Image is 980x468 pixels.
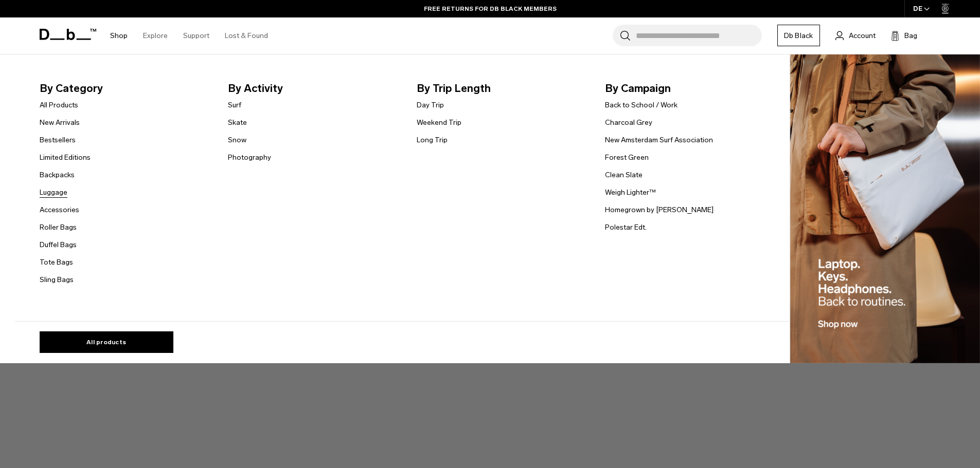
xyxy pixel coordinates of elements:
a: Support [183,17,209,54]
a: Charcoal Grey [605,117,652,128]
a: Limited Editions [40,152,91,163]
a: Tote Bags [40,257,73,268]
a: New Arrivals [40,117,80,128]
a: Snow [228,135,246,145]
a: Clean Slate [605,170,643,180]
a: Bestsellers [40,135,76,145]
button: Bag [891,29,917,42]
a: Accessories [40,204,79,215]
a: Weekend Trip [417,117,461,128]
span: By Category [40,80,212,97]
a: Weigh Lighter™ [605,187,656,198]
nav: Main Navigation [102,17,276,54]
a: Account [835,29,876,42]
a: Db Black [777,25,820,46]
a: Day Trip [417,100,444,110]
a: Surf [228,100,241,110]
a: New Amsterdam Surf Association [605,135,713,145]
a: Duffel Bags [40,239,77,250]
a: Back to School / Work [605,100,678,110]
a: Homegrown by [PERSON_NAME] [605,204,714,215]
span: By Trip Length [417,80,589,97]
a: Photography [228,152,271,163]
a: Forest Green [605,152,649,163]
a: All products [40,331,173,353]
a: Shop [110,17,128,54]
a: Sling Bags [40,274,74,285]
span: Account [849,30,876,41]
span: Bag [904,30,917,41]
a: All Products [40,100,78,110]
span: By Campaign [605,80,777,97]
a: FREE RETURNS FOR DB BLACK MEMBERS [424,4,557,13]
a: Lost & Found [225,17,268,54]
a: Backpacks [40,170,75,180]
a: Polestar Edt. [605,222,647,233]
a: Skate [228,117,247,128]
a: Roller Bags [40,222,77,233]
a: Explore [143,17,168,54]
span: By Activity [228,80,400,97]
a: Luggage [40,187,67,198]
a: Long Trip [417,135,448,145]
